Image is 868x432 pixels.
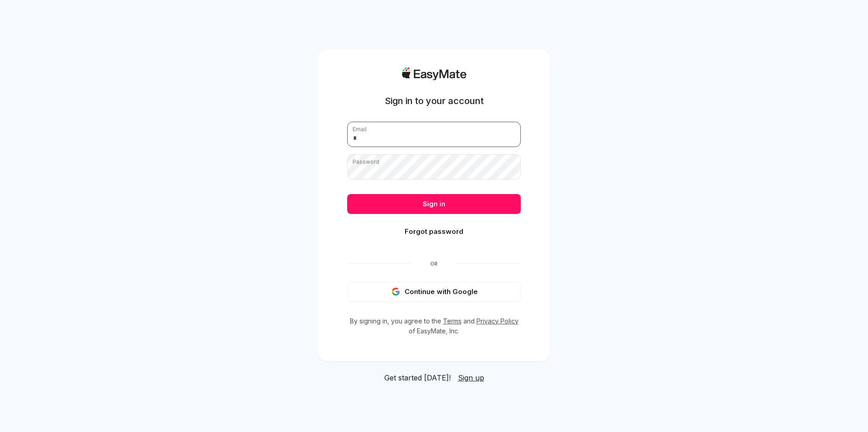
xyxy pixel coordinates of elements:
button: Continue with Google [347,282,521,302]
p: By signing in, you agree to the and of EasyMate, Inc. [347,316,521,336]
span: Get started [DATE]! [384,372,451,383]
button: Sign in [347,194,521,214]
span: Or [412,260,456,267]
h1: Sign in to your account [385,95,484,107]
a: Privacy Policy [476,317,519,325]
span: Sign up [458,373,484,382]
a: Terms [443,317,462,325]
button: Forgot password [347,222,521,242]
a: Sign up [458,372,484,383]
